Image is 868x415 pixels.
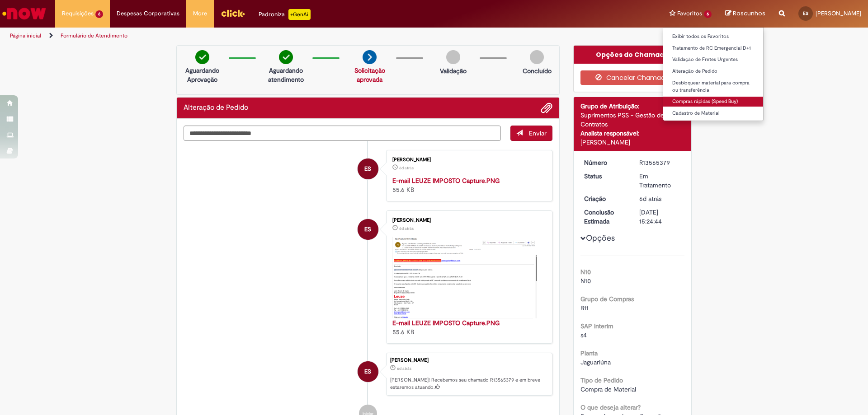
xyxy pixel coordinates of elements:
span: 6d atrás [397,366,411,371]
time: 25/09/2025 09:24:40 [639,195,661,203]
div: [PERSON_NAME] [392,218,543,223]
p: Concluído [523,66,552,75]
b: N10 [580,268,591,276]
span: s4 [580,331,587,339]
p: Validação [440,66,467,75]
div: 55.6 KB [392,318,543,336]
a: E-mail LEUZE IMPOSTO Capture.PNG [392,319,500,327]
li: Elijania Ferreira De Sousa [184,353,552,396]
div: Padroniza [259,9,311,20]
dt: Conclusão Estimada [577,208,633,226]
a: Página inicial [10,32,41,39]
p: Aguardando atendimento [264,66,308,84]
div: [DATE] 15:24:44 [639,208,681,226]
span: Favoritos [677,9,702,18]
button: Cancelar Chamado [580,70,685,85]
span: 6 [704,10,712,18]
p: [PERSON_NAME]! Recebemos seu chamado R13565379 e em breve estaremos atuando. [390,377,547,391]
time: 25/09/2025 09:24:29 [399,165,414,171]
span: Enviar [529,129,547,137]
div: Elijania Ferreira De Sousa [358,219,378,240]
div: [PERSON_NAME] [392,157,543,163]
img: check-circle-green.png [195,50,209,64]
span: 6d atrás [639,195,661,203]
span: ES [364,219,371,240]
span: ES [364,361,371,382]
span: More [193,9,207,18]
span: Rascunhos [733,9,765,18]
a: Desbloquear material para compra ou transferência [663,78,763,95]
div: R13565379 [639,158,681,167]
dt: Criação [577,194,633,203]
a: Alteração de Pedido [663,66,763,76]
span: 6 [95,10,103,18]
img: ServiceNow [1,5,47,23]
span: ES [364,158,371,180]
div: Suprimentos PSS - Gestão de Contratos [580,111,685,129]
span: 6d atrás [399,165,414,171]
span: Despesas Corporativas [117,9,179,18]
ul: Favoritos [663,27,764,121]
div: Grupo de Atribuição: [580,102,685,111]
a: Validação de Fretes Urgentes [663,55,763,65]
img: img-circle-grey.png [446,50,460,64]
h2: Alteração de Pedido Histórico de tíquete [184,104,248,112]
span: ES [803,10,808,16]
button: Adicionar anexos [541,102,552,114]
dt: Número [577,158,633,167]
span: B11 [580,304,589,312]
span: [PERSON_NAME] [816,9,861,17]
div: Em Tratamento [639,172,681,190]
div: 55.6 KB [392,176,543,194]
img: check-circle-green.png [279,50,293,64]
div: [PERSON_NAME] [580,138,685,147]
div: [PERSON_NAME] [390,358,547,363]
b: Planta [580,349,598,357]
textarea: Digite sua mensagem aqui... [184,126,501,141]
b: Grupo de Compras [580,295,634,303]
a: Solicitação aprovada [354,66,385,84]
img: arrow-next.png [363,50,377,64]
b: Tipo de Pedido [580,376,623,384]
b: SAP Interim [580,322,613,330]
div: Opções do Chamado [574,46,692,64]
div: Analista responsável: [580,129,685,138]
span: 6d atrás [399,226,414,231]
a: E-mail LEUZE IMPOSTO Capture.PNG [392,177,500,185]
img: click_logo_yellow_360x200.png [221,6,245,20]
span: Requisições [62,9,94,18]
button: Enviar [510,126,552,141]
a: Formulário de Atendimento [61,32,127,39]
span: N10 [580,277,591,285]
span: Jaguariúna [580,358,611,366]
a: Cadastro de Material [663,108,763,118]
div: 25/09/2025 09:24:40 [639,194,681,203]
a: Compras rápidas (Speed Buy) [663,97,763,107]
dt: Status [577,172,633,181]
p: Aguardando Aprovação [180,66,224,84]
a: Exibir todos os Favoritos [663,32,763,42]
a: Rascunhos [725,9,765,18]
div: Elijania Ferreira De Sousa [358,361,378,382]
ul: Trilhas de página [7,28,572,44]
img: img-circle-grey.png [530,50,544,64]
p: +GenAi [288,9,311,20]
time: 25/09/2025 09:22:37 [399,226,414,231]
time: 25/09/2025 09:24:40 [397,366,411,371]
span: Compra de Material [580,385,636,393]
b: O que deseja alterar? [580,403,641,411]
div: Elijania Ferreira De Sousa [358,159,378,179]
a: Tratamento de RC Emergencial D+1 [663,43,763,53]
